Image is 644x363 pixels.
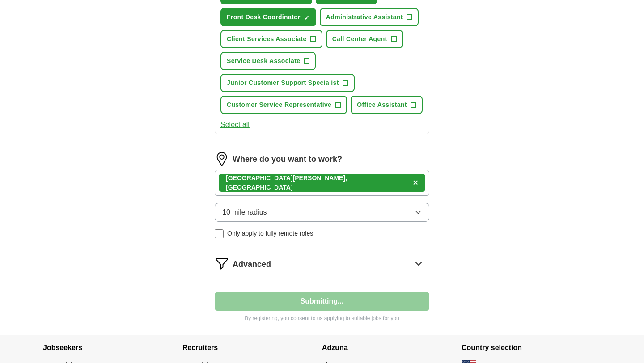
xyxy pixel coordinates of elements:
[326,13,403,22] span: Administrative Assistant
[220,30,322,48] button: Client Services Associate
[233,258,271,270] span: Advanced
[215,292,429,311] button: Submitting...
[332,34,387,44] span: Call Center Agent
[226,174,345,181] strong: [GEOGRAPHIC_DATA][PERSON_NAME]
[462,335,601,360] h4: Country selection
[227,34,307,44] span: Client Services Associate
[227,13,301,22] span: Front Desk Coordinator
[220,52,316,70] button: Service Desk Associate
[215,152,229,166] img: location.png
[220,96,347,114] button: Customer Service Representative
[326,30,403,48] button: Call Center Agent
[220,119,250,130] button: Select all
[320,8,419,26] button: Administrative Assistant
[227,100,331,110] span: Customer Service Representative
[222,207,267,218] span: 10 mile radius
[215,203,429,222] button: 10 mile radius
[304,14,309,21] span: ✓
[357,100,407,110] span: Office Assistant
[227,229,313,238] span: Only apply to fully remote roles
[227,56,300,66] span: Service Desk Associate
[351,96,423,114] button: Office Assistant
[215,229,224,238] input: Only apply to fully remote roles
[413,176,418,190] button: ×
[220,74,355,92] button: Junior Customer Support Specialist
[220,8,316,26] button: Front Desk Coordinator✓
[215,314,429,322] p: By registering, you consent to us applying to suitable jobs for you
[215,256,229,270] img: filter
[227,78,339,88] span: Junior Customer Support Specialist
[413,177,418,187] span: ×
[233,153,342,165] label: Where do you want to work?
[226,173,409,192] div: , [GEOGRAPHIC_DATA]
